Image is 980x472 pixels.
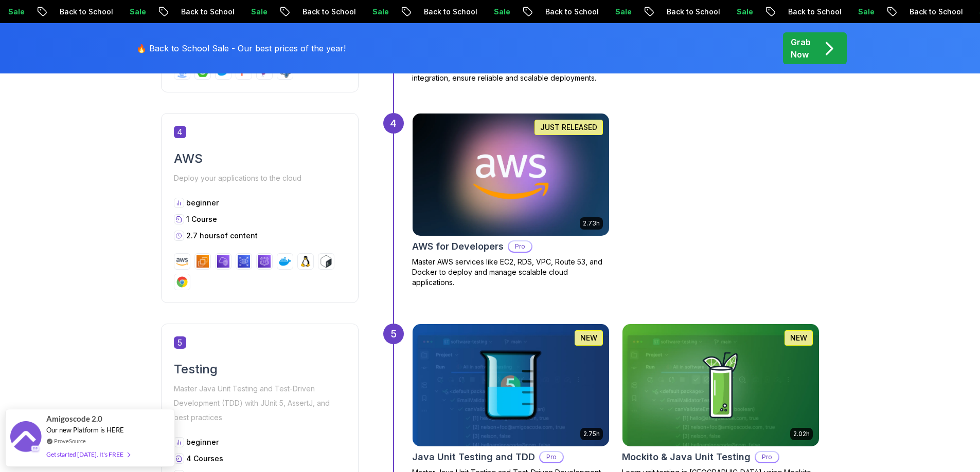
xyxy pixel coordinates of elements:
span: Amigoscode 2.0 [46,413,102,425]
img: rds logo [238,255,250,268]
p: Grab Now [791,36,811,61]
p: Deploy your applications to the cloud [174,171,346,185]
img: provesource social proof notification image [10,421,41,455]
img: docker logo [279,255,291,268]
div: Get started [DATE]. It's FREE [46,448,130,460]
p: 2.02h [793,430,810,438]
div: 4 [383,113,404,134]
p: Back to School [294,7,364,17]
img: Java Unit Testing and TDD card [413,324,609,446]
p: Pro [540,452,563,462]
p: Back to School [901,7,971,17]
p: Pro [756,452,778,462]
span: 1 Course [186,215,217,223]
h2: AWS for Developers [412,239,504,254]
p: Sale [607,7,640,17]
p: beginner [186,437,219,447]
p: Sale [243,7,276,17]
p: 2.73h [583,219,600,228]
img: Mockito & Java Unit Testing card [622,324,819,446]
p: Back to School [416,7,486,17]
p: beginner [186,198,219,208]
h2: Testing [174,361,346,377]
h2: Java Unit Testing and TDD [412,450,535,464]
img: ec2 logo [197,255,209,268]
p: JUST RELEASED [540,122,597,133]
p: Sale [121,7,154,17]
h2: Mockito & Java Unit Testing [622,450,751,464]
h2: AWS [174,150,346,167]
span: 5 [174,336,186,349]
p: Sale [364,7,397,17]
p: NEW [580,333,597,343]
p: 🔥 Back to School Sale - Our best prices of the year! [136,42,346,54]
p: 2.7 hours of content [186,231,258,241]
p: 2.75h [583,430,600,438]
img: route53 logo [258,255,271,268]
img: AWS for Developers card [413,114,609,236]
p: NEW [790,333,807,343]
p: Sale [850,7,883,17]
span: 4 Courses [186,454,223,463]
div: 5 [383,324,404,344]
img: chrome logo [176,276,188,288]
p: Pro [509,241,531,252]
img: vpc logo [217,255,229,268]
img: bash logo [320,255,332,268]
span: Our new Platform is HERE [46,426,124,434]
a: ProveSource [54,437,86,445]
img: linux logo [299,255,312,268]
p: Back to School [537,7,607,17]
a: AWS for Developers card2.73hJUST RELEASEDAWS for DevelopersProMaster AWS services like EC2, RDS, ... [412,113,610,288]
p: Master Java Unit Testing and Test-Driven Development (TDD) with JUnit 5, AssertJ, and best practices [174,382,346,425]
p: Sale [728,7,761,17]
p: Sale [486,7,519,17]
p: Master AWS services like EC2, RDS, VPC, Route 53, and Docker to deploy and manage scalable cloud ... [412,257,610,288]
p: Back to School [51,7,121,17]
p: Back to School [658,7,728,17]
span: 4 [174,126,186,138]
img: aws logo [176,255,188,268]
p: Back to School [173,7,243,17]
p: Back to School [780,7,850,17]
